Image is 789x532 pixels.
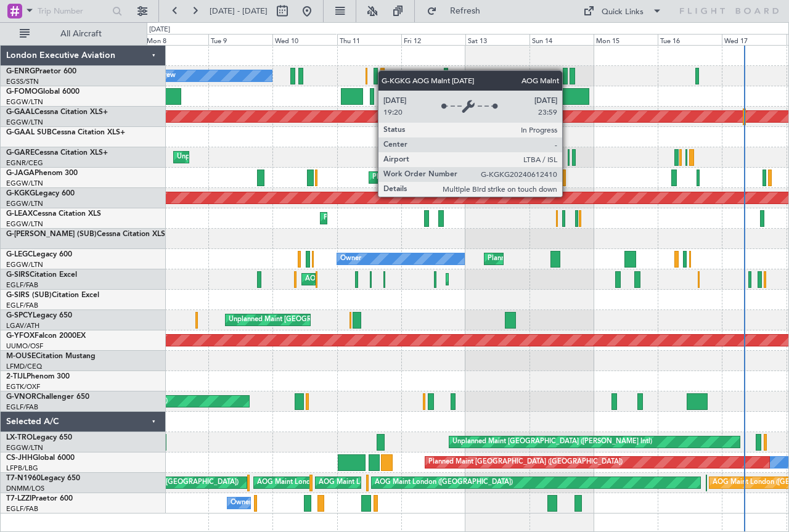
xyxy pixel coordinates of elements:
a: G-GAALCessna Citation XLS+ [6,108,108,116]
span: G-LEGC [6,251,33,258]
span: G-FOMO [6,88,38,96]
div: Planned Maint [GEOGRAPHIC_DATA] ([GEOGRAPHIC_DATA]) [488,250,682,268]
a: G-KGKGLegacy 600 [6,190,75,197]
span: G-JAGA [6,170,35,177]
div: Sun 14 [529,34,594,45]
span: G-GARE [6,149,35,157]
div: AOG Maint London ([GEOGRAPHIC_DATA]) [257,473,395,492]
div: AOG Maint [PERSON_NAME] [305,270,399,289]
span: G-LEAX [6,210,33,218]
a: EGLF/FAB [6,301,38,310]
a: EGLF/FAB [6,403,38,412]
a: EGGW/LTN [6,260,43,269]
span: [DATE] - [DATE] [210,6,268,17]
a: EGTK/OXF [6,382,40,391]
a: 2-TIJLPhenom 300 [6,373,70,380]
a: G-ENRGPraetor 600 [6,68,76,75]
div: Fri 12 [401,34,465,45]
a: EGGW/LTN [6,97,43,107]
div: Mon 8 [144,34,208,45]
div: Thu 11 [337,34,401,45]
span: G-ENRG [6,68,35,75]
a: G-SPCYLegacy 650 [6,312,72,319]
a: UUMO/OSF [6,342,43,351]
span: M-OUSE [6,353,36,360]
a: EGGW/LTN [6,179,43,188]
a: T7-LZZIPraetor 600 [6,495,73,502]
div: Unplanned Maint [GEOGRAPHIC_DATA] ([PERSON_NAME] Intl) [452,433,652,451]
a: EGGW/LTN [6,118,43,127]
span: T7-LZZI [6,495,31,502]
a: M-OUSECitation Mustang [6,353,96,360]
div: AOG Maint London ([GEOGRAPHIC_DATA]) [319,473,457,492]
a: G-YFOXFalcon 2000EX [6,332,86,340]
span: G-SIRS [6,271,30,279]
a: G-FOMOGlobal 6000 [6,88,80,96]
button: Refresh [421,1,495,21]
div: Owner [231,494,251,512]
span: 2-TIJL [6,373,27,380]
a: EGLF/FAB [6,280,38,290]
div: Tue 16 [658,34,722,45]
a: CS-JHHGlobal 6000 [6,454,75,462]
div: Sat 13 [465,34,529,45]
a: EGGW/LTN [6,443,43,452]
a: G-SIRSCitation Excel [6,271,77,279]
a: EGSS/STN [6,77,39,86]
a: G-GAAL SUBCessna Citation XLS+ [6,129,125,136]
a: EGNR/CEG [6,158,43,168]
span: Refresh [439,7,491,15]
a: G-SIRS (SUB)Citation Excel [6,292,99,299]
div: Planned Maint [GEOGRAPHIC_DATA] ([GEOGRAPHIC_DATA]) [372,168,566,187]
div: AOG Maint London ([GEOGRAPHIC_DATA]) [375,473,513,492]
div: Tue 9 [208,34,272,45]
span: G-KGKG [6,190,35,197]
span: G-VNOR [6,393,36,401]
a: G-VNORChallenger 650 [6,393,89,401]
div: [DATE] [149,25,170,35]
span: LX-TRO [6,434,33,441]
span: CS-JHH [6,454,33,462]
a: G-LEGCLegacy 600 [6,251,72,258]
a: LX-TROLegacy 650 [6,434,72,441]
a: EGGW/LTN [6,219,43,229]
span: G-GAAL [6,108,35,116]
span: All Aircraft [32,30,130,38]
div: Unplanned Maint [GEOGRAPHIC_DATA] ([PERSON_NAME] Intl) [229,311,428,329]
span: G-SIRS (SUB) [6,292,52,299]
button: Quick Links [577,1,668,21]
span: G-GAAL SUB [6,129,52,136]
input: Trip Number [38,2,108,20]
a: G-JAGAPhenom 300 [6,170,78,177]
a: EGGW/LTN [6,199,43,208]
span: G-YFOX [6,332,35,340]
div: Owner [340,250,361,268]
a: DNMM/LOS [6,484,44,493]
a: T7-N1960Legacy 650 [6,475,80,482]
span: T7-N1960 [6,475,41,482]
div: Planned Maint [GEOGRAPHIC_DATA] ([GEOGRAPHIC_DATA]) [428,453,623,472]
div: Wed 10 [272,34,337,45]
a: G-[PERSON_NAME] (SUB)Cessna Citation XLS [6,231,165,238]
div: Unplanned Maint Chester [177,148,256,166]
span: G-SPCY [6,312,33,319]
a: LFMD/CEQ [6,362,42,371]
div: Quick Links [602,6,644,18]
div: Wed 17 [722,34,786,45]
div: Mon 15 [594,34,658,45]
a: G-LEAXCessna Citation XLS [6,210,101,218]
a: LFPB/LBG [6,464,38,473]
a: EGLF/FAB [6,504,38,514]
a: LGAV/ATH [6,321,39,330]
div: Planned Maint [GEOGRAPHIC_DATA] ([GEOGRAPHIC_DATA]) [324,209,518,227]
button: All Aircraft [14,24,134,44]
span: G-[PERSON_NAME] (SUB) [6,231,97,238]
a: G-GARECessna Citation XLS+ [6,149,108,157]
